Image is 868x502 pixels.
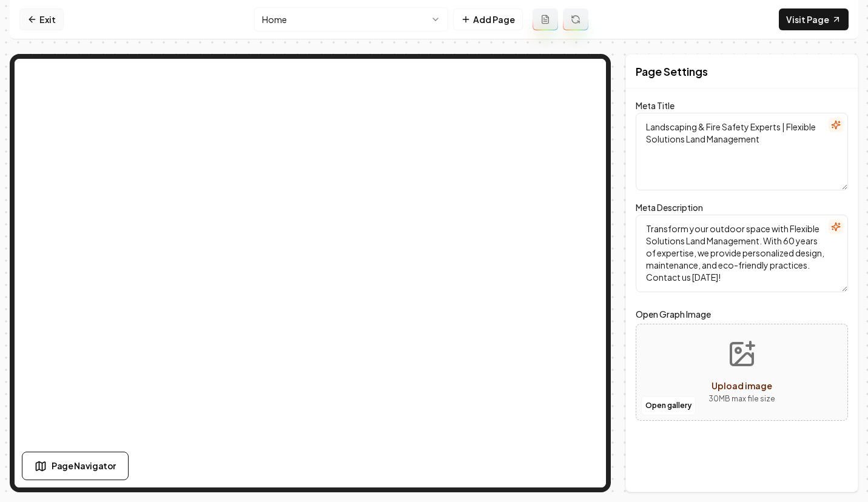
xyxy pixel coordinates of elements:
h2: Page Settings [636,63,708,80]
span: Page Navigator [52,460,116,472]
a: Exit [19,8,64,30]
button: Regenerate page [563,8,588,30]
p: 30 MB max file size [708,393,775,405]
button: Upload image [699,330,785,415]
button: Page Navigator [22,452,129,480]
label: Meta Title [636,100,675,111]
a: Visit Page [779,8,849,30]
button: Add Page [453,8,523,30]
span: Upload image [712,380,772,391]
button: Open gallery [641,396,696,415]
label: Open Graph Image [636,307,848,321]
button: Add admin page prompt [533,8,558,30]
label: Meta Description [636,202,703,213]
